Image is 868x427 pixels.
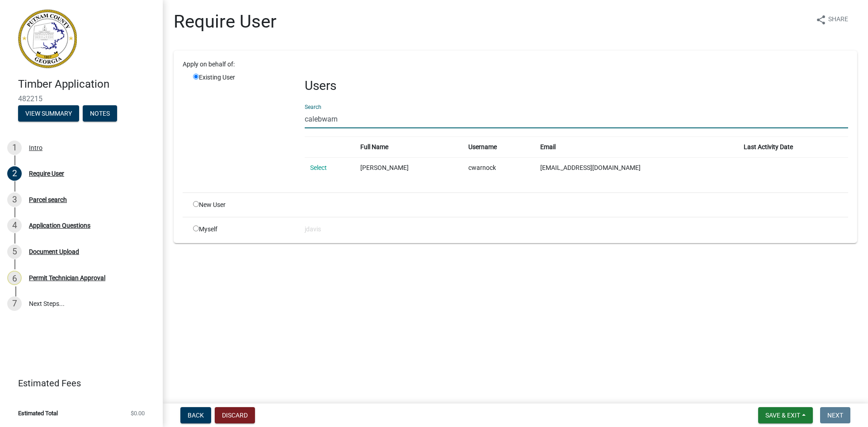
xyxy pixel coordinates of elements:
button: shareShare [808,11,855,28]
button: Notes [83,105,117,122]
div: 6 [7,271,22,285]
span: Estimated Total [18,410,58,416]
div: 1 [7,141,22,155]
th: Email [535,136,738,157]
h4: Timber Application [18,78,156,91]
div: Existing User [186,73,298,185]
th: Username [463,136,535,157]
span: Save & Exit [765,412,800,419]
div: Permit Technician Approval [29,275,105,281]
span: 482215 [18,94,145,103]
wm-modal-confirm: Summary [18,110,79,117]
div: Myself [186,225,298,234]
button: Back [180,407,211,423]
div: Parcel search [29,197,67,203]
img: Putnam County, Georgia [18,9,77,68]
wm-modal-confirm: Notes [83,110,117,117]
span: $0.00 [131,410,145,416]
h3: Users [305,78,848,94]
i: share [816,14,826,25]
div: 7 [7,296,22,311]
div: 4 [7,218,22,233]
div: 5 [7,244,22,259]
a: Select [310,164,327,171]
button: Next [820,407,850,423]
button: Save & Exit [758,407,813,423]
td: cwarnock [463,157,535,178]
button: Discard [215,407,255,423]
div: Document Upload [29,249,79,255]
div: Require User [29,170,64,177]
th: Full Name [355,136,463,157]
span: Back [188,412,204,419]
button: View Summary [18,105,79,122]
th: Last Activity Date [738,136,848,157]
div: 2 [7,166,22,181]
div: Application Questions [29,222,90,229]
div: New User [186,200,298,210]
td: [PERSON_NAME] [355,157,463,178]
td: [EMAIL_ADDRESS][DOMAIN_NAME] [535,157,738,178]
div: Intro [29,145,42,151]
a: Estimated Fees [7,374,148,392]
div: 3 [7,192,22,207]
div: Apply on behalf of: [176,60,855,69]
span: Share [828,14,848,25]
span: Next [827,412,843,419]
h1: Require User [174,11,277,33]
